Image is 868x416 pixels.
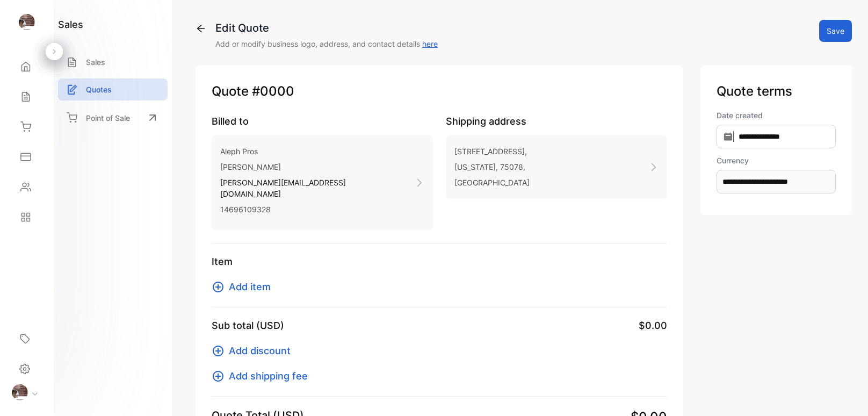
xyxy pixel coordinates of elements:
div: Edit Quote [215,20,438,36]
p: Aleph Pros [220,144,384,159]
span: Add item [229,279,271,294]
p: Shipping address [446,114,667,128]
p: Point of Sale [86,112,130,124]
p: [PERSON_NAME][EMAIL_ADDRESS][DOMAIN_NAME] [220,175,384,202]
button: Add item [212,279,277,294]
button: Save [819,20,852,42]
button: Add discount [212,343,297,358]
p: Quote terms [717,82,836,101]
a: here [422,39,438,48]
h1: sales [58,17,83,32]
p: Quotes [86,84,112,95]
a: Point of Sale [58,106,168,130]
p: Quote [212,82,667,101]
p: [US_STATE], 75078, [454,159,530,175]
img: profile [12,384,28,400]
a: Sales [58,51,168,73]
p: Billed to [212,114,433,128]
span: Add shipping fee [229,369,308,383]
p: Add or modify business logo, address, and contact details [215,38,438,49]
p: Item [212,254,667,269]
p: 14696109328 [220,202,384,217]
iframe: LiveChat chat widget [823,371,868,416]
span: Add discount [229,343,291,358]
button: Add shipping fee [212,369,314,383]
p: [PERSON_NAME] [220,159,384,175]
img: logo [19,14,35,30]
span: $0.00 [639,318,667,333]
span: #0000 [252,82,294,101]
p: Sales [86,56,105,68]
p: [GEOGRAPHIC_DATA] [454,175,530,190]
p: [STREET_ADDRESS], [454,144,530,159]
p: Sub total (USD) [212,318,284,333]
label: Currency [717,155,836,166]
label: Date created [717,110,836,121]
a: Quotes [58,78,168,101]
